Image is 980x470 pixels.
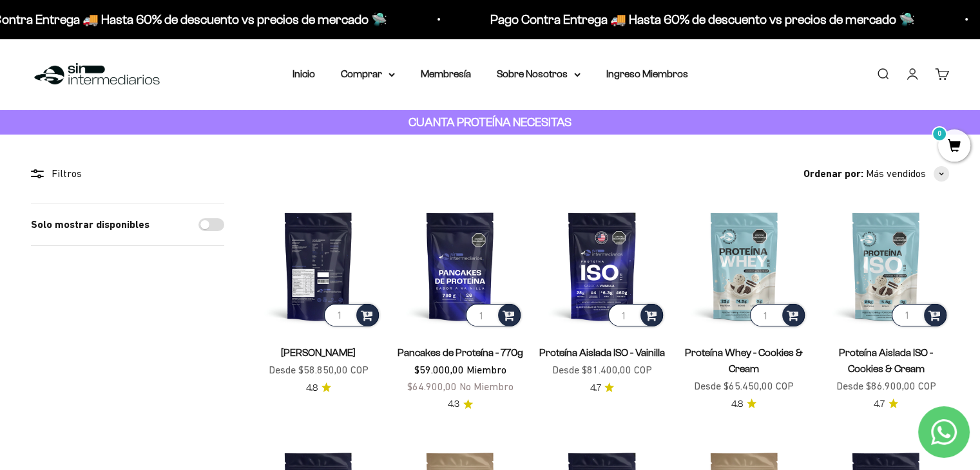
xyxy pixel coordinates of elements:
span: $64.900,00 [407,381,457,392]
a: 0 [938,140,970,154]
label: Solo mostrar disponibles [31,216,149,233]
a: Ingreso Miembros [606,68,688,79]
img: Proteína Whey - Vainilla [255,203,381,329]
mark: 0 [932,126,947,142]
strong: CUANTA PROTEÍNA NECESITAS [408,115,572,129]
div: Filtros [31,165,224,182]
a: Proteína Aislada ISO - Vainilla [539,347,665,358]
sale-price: Desde $86.900,00 COP [836,378,936,395]
span: Ordenar por: [803,165,863,182]
span: Más vendidos [866,165,926,182]
span: 4.8 [731,397,743,411]
a: 4.84.8 de 5.0 estrellas [731,397,756,411]
span: 4.7 [874,397,885,411]
span: No Miembro [459,381,514,392]
a: Proteína Whey - Cookies & Cream [685,347,803,374]
sale-price: Desde $81.400,00 COP [552,362,652,379]
a: Proteína Aislada ISO - Cookies & Cream [839,347,933,374]
a: 4.74.7 de 5.0 estrellas [590,381,614,395]
summary: Sobre Nosotros [497,66,581,82]
a: Membresía [421,68,471,79]
sale-price: Desde $65.450,00 COP [694,378,794,395]
sale-price: Desde $58.850,00 COP [269,362,369,379]
a: Pancakes de Proteína - 770g [398,347,523,358]
span: 4.8 [306,381,318,395]
a: 4.74.7 de 5.0 estrellas [874,397,898,411]
span: 4.3 [448,397,459,411]
span: $59.000,00 [414,364,464,375]
button: Más vendidos [866,165,949,182]
a: Inicio [293,68,315,79]
span: Miembro [466,364,506,375]
summary: Comprar [341,66,395,82]
a: 4.34.3 de 5.0 estrellas [448,397,473,411]
a: [PERSON_NAME] [281,347,356,358]
p: Pago Contra Entrega 🚚 Hasta 60% de descuento vs precios de mercado 🛸 [488,9,913,30]
span: 4.7 [590,381,600,395]
a: 4.84.8 de 5.0 estrellas [306,381,331,395]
